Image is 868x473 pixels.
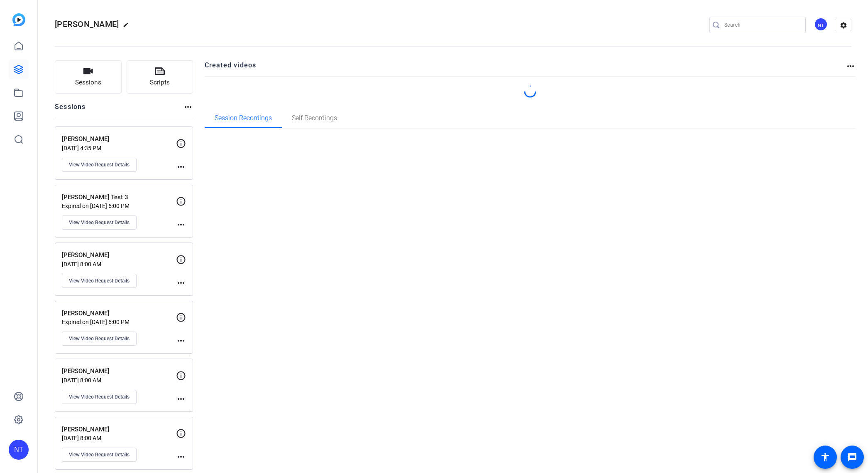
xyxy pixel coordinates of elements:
h2: Created videos [205,60,846,77]
mat-icon: more_horiz [176,452,186,462]
button: View Video Request Details [62,215,137,230]
p: [DATE] 8:00 AM [62,377,176,384]
span: View Video Request Details [69,219,130,226]
img: blue-gradient.svg [12,13,25,26]
p: [PERSON_NAME] [62,250,176,260]
mat-icon: more_horiz [183,102,193,112]
mat-icon: more_horiz [176,394,186,404]
span: Self Recordings [292,115,337,121]
mat-icon: accessibility [820,452,830,462]
span: View Video Request Details [69,277,130,284]
span: View Video Request Details [69,161,130,168]
div: NT [814,17,828,31]
button: View Video Request Details [62,332,137,346]
span: View Video Request Details [69,394,130,400]
p: [PERSON_NAME] Test 3 [62,193,176,202]
button: View Video Request Details [62,448,137,462]
button: View Video Request Details [62,274,137,288]
p: [DATE] 8:00 AM [62,261,176,267]
p: [PERSON_NAME] [62,425,176,434]
mat-icon: more_horiz [176,278,186,288]
span: Scripts [150,78,170,87]
div: NT [9,440,29,460]
input: Search [724,20,799,30]
mat-icon: more_horiz [176,336,186,346]
button: View Video Request Details [62,158,137,172]
p: Expired on [DATE] 6:00 PM [62,203,176,209]
span: [PERSON_NAME] [55,19,119,29]
span: View Video Request Details [69,335,130,342]
button: View Video Request Details [62,390,137,404]
p: [PERSON_NAME] [62,309,176,318]
span: View Video Request Details [69,451,130,458]
button: Sessions [55,60,122,94]
ngx-avatar: Neco Turkienicz [814,17,829,32]
mat-icon: message [847,452,857,462]
mat-icon: settings [835,19,852,32]
mat-icon: more_horiz [846,61,856,71]
mat-icon: more_horiz [176,162,186,172]
p: [DATE] 4:35 PM [62,145,176,151]
h2: Sessions [55,102,86,118]
mat-icon: edit [123,22,133,32]
p: [DATE] 8:00 AM [62,435,176,441]
mat-icon: more_horiz [176,220,186,230]
p: [PERSON_NAME] [62,134,176,144]
button: Scripts [127,60,193,94]
span: Session Recordings [215,115,272,121]
p: [PERSON_NAME] [62,367,176,376]
span: Sessions [75,78,101,87]
p: Expired on [DATE] 6:00 PM [62,319,176,325]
